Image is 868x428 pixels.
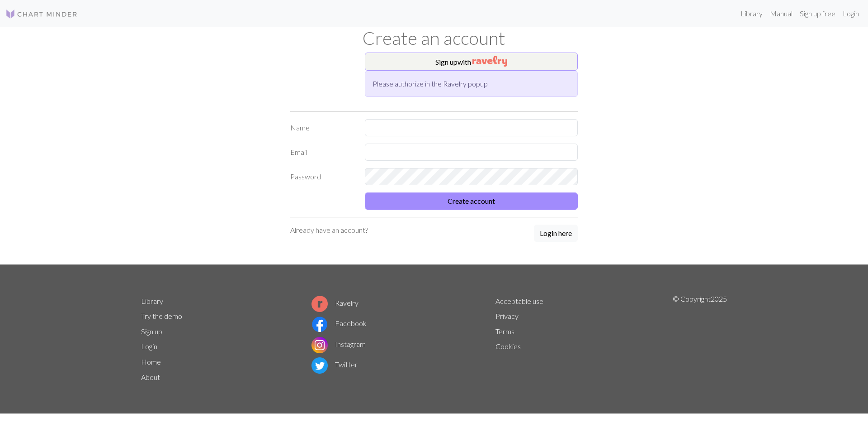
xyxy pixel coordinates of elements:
a: Library [141,297,163,305]
a: Try the demo [141,312,182,320]
img: Instagram logo [311,337,328,353]
div: Please authorize in the Ravelry popup [365,71,578,97]
a: Manual [766,5,796,23]
button: Login here [534,225,578,242]
a: Login [141,342,157,351]
h1: Create an account [136,27,732,49]
button: Create account [365,192,578,210]
p: Already have an account? [290,225,368,236]
a: Login here [534,225,578,243]
img: Facebook logo [311,316,328,332]
a: Instagram [311,340,366,348]
a: Privacy [495,312,519,320]
label: Name [285,119,359,136]
img: Twitter logo [311,357,328,374]
a: Sign up free [796,5,839,23]
a: Terms [495,327,514,336]
img: Ravelry logo [311,296,328,312]
a: Facebook [311,319,367,327]
a: Sign up [141,327,162,336]
a: Acceptable use [495,297,543,305]
img: Ravelry [472,56,507,67]
a: Cookies [495,342,521,351]
a: Login [839,5,863,23]
a: Twitter [311,360,358,369]
p: © Copyright 2025 [673,293,727,385]
a: About [141,373,160,381]
a: Library [737,5,766,23]
label: Email [285,144,359,161]
a: Home [141,357,161,366]
a: Ravelry [311,298,359,307]
button: Sign upwith [365,53,578,71]
img: Logo [5,9,78,19]
label: Password [285,168,359,185]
